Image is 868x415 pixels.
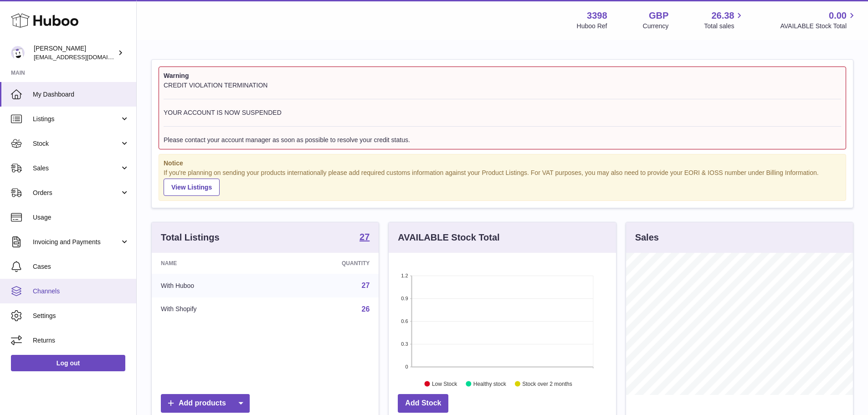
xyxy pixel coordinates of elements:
[33,213,129,222] span: Usage
[11,355,125,371] a: Log out
[33,336,129,345] span: Returns
[164,159,841,168] strong: Notice
[587,10,607,22] strong: 3398
[164,72,841,80] strong: Warning
[152,253,274,274] th: Name
[34,44,116,61] div: [PERSON_NAME]
[33,312,129,320] span: Settings
[704,10,745,31] a: 26.38 Total sales
[398,231,499,244] h3: AVAILABLE Stock Total
[780,10,857,31] a: 0.00 AVAILABLE Stock Total
[362,305,370,313] a: 26
[33,287,129,296] span: Channels
[649,10,668,22] strong: GBP
[473,381,507,387] text: Healthy stock
[33,262,129,271] span: Cases
[362,282,370,289] a: 27
[577,22,607,31] div: Huboo Ref
[360,232,370,241] strong: 27
[635,231,659,244] h3: Sales
[33,139,120,148] span: Stock
[34,53,134,61] span: [EMAIL_ADDRESS][DOMAIN_NAME]
[161,394,250,413] a: Add products
[643,22,669,31] div: Currency
[161,231,220,244] h3: Total Listings
[360,232,370,243] a: 27
[33,189,120,197] span: Orders
[164,179,220,196] a: View Listings
[406,364,408,369] text: 0
[33,164,120,173] span: Sales
[274,253,379,274] th: Quantity
[401,296,408,301] text: 0.9
[401,318,408,324] text: 0.6
[33,115,120,123] span: Listings
[398,394,448,413] a: Add Stock
[33,90,129,99] span: My Dashboard
[33,238,120,246] span: Invoicing and Payments
[780,22,857,31] span: AVAILABLE Stock Total
[152,297,274,321] td: With Shopify
[164,169,841,196] div: If you're planning on sending your products internationally please add required customs informati...
[164,81,841,144] div: CREDIT VIOLATION TERMINATION YOUR ACCOUNT IS NOW SUSPENDED Please contact your account manager as...
[704,22,745,31] span: Total sales
[829,10,847,22] span: 0.00
[432,381,457,387] text: Low Stock
[401,341,408,347] text: 0.3
[11,46,25,60] img: internalAdmin-3398@internal.huboo.com
[152,274,274,297] td: With Huboo
[711,10,734,22] span: 26.38
[523,381,572,387] text: Stock over 2 months
[401,273,408,278] text: 1.2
